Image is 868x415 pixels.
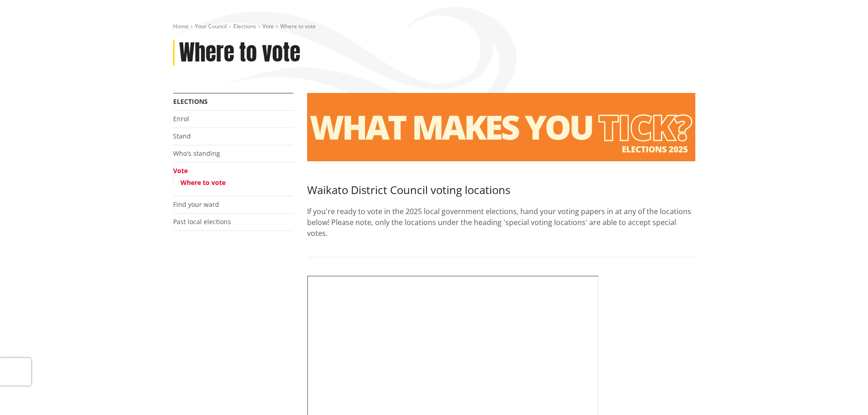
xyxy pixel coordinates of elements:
[173,23,695,31] nav: breadcrumb
[173,132,191,140] a: Stand
[233,22,256,30] a: Elections
[307,206,695,239] p: If you're ready to vote in the 2025 local government elections, hand your voting papers in at any...
[173,22,189,30] a: Home
[173,114,189,123] a: Enrol
[173,97,208,106] a: Elections
[280,22,316,30] span: Where to vote
[307,93,695,161] img: Vote banner
[826,377,859,410] iframe: Messenger Launcher
[307,184,695,197] h3: Waikato District Council voting locations
[179,40,300,66] h1: Where to vote
[195,22,227,30] a: Your Council
[173,149,220,158] a: Who's standing
[173,166,188,175] a: Vote
[262,22,274,30] a: Vote
[173,200,219,209] a: Find your ward
[180,178,226,187] a: Where to vote
[173,217,231,226] a: Past local elections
